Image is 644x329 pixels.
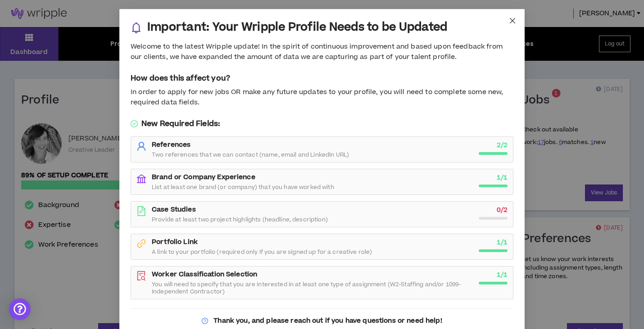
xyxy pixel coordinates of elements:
[152,237,198,247] strong: Portfolio Link
[509,17,516,24] span: close
[152,184,334,191] span: List at least one brand (or company) that you have worked with
[131,118,513,129] h5: New Required Fields:
[497,270,508,279] strong: 1 / 1
[497,173,508,182] strong: 1 / 1
[152,281,473,295] span: You will need to specify that you are interested in at least one type of assignment (W2-Staffing ...
[497,140,508,150] strong: 2 / 2
[136,239,146,248] span: link
[147,20,447,35] h3: Important: Your Wripple Profile Needs to be Updated
[152,270,257,279] strong: Worker Classification Selection
[136,141,146,151] span: user
[136,206,146,216] span: file-text
[152,248,372,256] span: A link to your portfolio (required only If you are signed up for a creative role)
[152,216,328,223] span: Provide at least two project highlights (headline, description)
[500,9,525,33] button: Close
[131,73,513,84] h5: How does this affect you?
[9,298,31,320] div: Open Intercom Messenger
[152,172,255,182] strong: Brand or Company Experience
[136,174,146,184] span: bank
[136,271,146,281] span: file-search
[152,151,349,158] span: Two references that we can contact (name, email and LinkedIn URL)
[131,42,513,62] div: Welcome to the latest Wripple update! In the spirit of continuous improvement and based upon feed...
[202,318,208,324] span: question-circle
[131,87,513,108] div: In order to apply for new jobs OR make any future updates to your profile, you will need to compl...
[213,316,442,325] strong: Thank you, and please reach out if you have questions or need help!
[131,120,138,127] span: check-circle
[152,140,190,149] strong: References
[131,22,142,33] span: bell
[497,238,508,247] strong: 1 / 1
[152,205,196,214] strong: Case Studies
[497,205,508,215] strong: 0 / 2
